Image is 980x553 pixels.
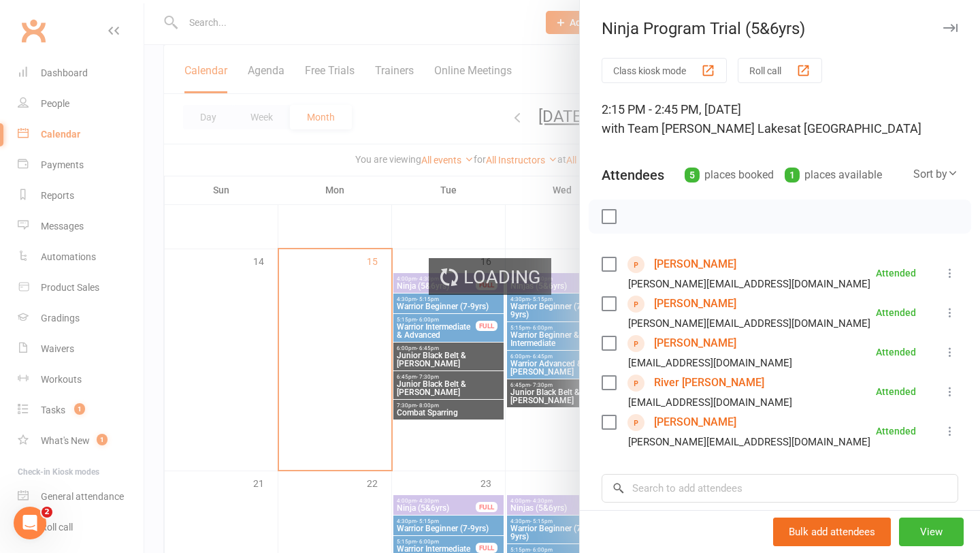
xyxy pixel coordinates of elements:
div: Attended [876,347,916,357]
a: [PERSON_NAME] [654,411,736,433]
div: Attended [876,426,916,436]
div: Attended [876,268,916,278]
iframe: Intercom live chat [14,507,46,539]
div: [PERSON_NAME][EMAIL_ADDRESS][DOMAIN_NAME] [628,315,870,332]
div: [EMAIL_ADDRESS][DOMAIN_NAME] [628,394,792,411]
div: 1 [785,168,800,183]
div: Sort by [913,165,958,183]
span: with Team [PERSON_NAME] Lakes [602,121,790,136]
div: Ninja Program Trial (5&6yrs) [580,19,980,38]
div: places available [785,165,882,185]
span: at [GEOGRAPHIC_DATA] [790,121,921,136]
button: Roll call [738,58,822,83]
div: 2:15 PM - 2:45 PM, [DATE] [602,100,958,138]
a: [PERSON_NAME] [654,253,736,275]
div: Attendees [602,165,664,185]
div: Attended [876,387,916,396]
div: [EMAIL_ADDRESS][DOMAIN_NAME] [628,354,792,372]
div: Attended [876,308,916,317]
div: places booked [685,165,774,185]
input: Search to add attendees [602,474,958,503]
div: [PERSON_NAME][EMAIL_ADDRESS][DOMAIN_NAME] [628,275,870,293]
button: Bulk add attendees [773,518,891,546]
button: View [899,518,964,546]
div: 5 [685,168,700,183]
a: [PERSON_NAME] [654,293,736,315]
span: 2 [42,507,52,518]
div: [PERSON_NAME][EMAIL_ADDRESS][DOMAIN_NAME] [628,433,870,451]
button: Class kiosk mode [602,58,727,83]
a: River [PERSON_NAME] [654,372,764,394]
a: [PERSON_NAME] [654,332,736,354]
